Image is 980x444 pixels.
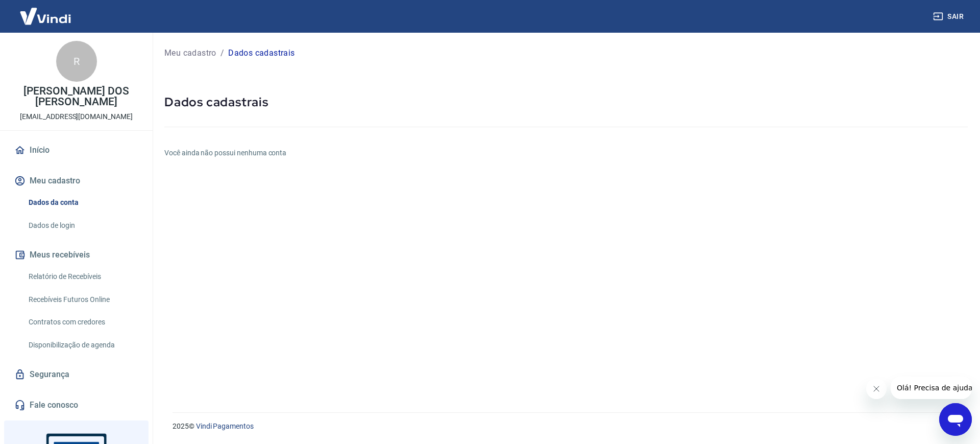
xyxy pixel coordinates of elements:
[12,244,140,266] button: Meus recebíveis
[8,86,144,107] p: [PERSON_NAME] DOS [PERSON_NAME]
[24,192,140,213] a: Dados da conta
[6,7,86,15] span: Olá! Precisa de ajuda?
[939,403,972,436] iframe: Botão para abrir a janela de mensagens
[12,363,140,386] a: Segurança
[12,139,140,161] a: Início
[164,148,968,158] h6: Você ainda não possui nenhuma conta
[24,215,140,236] a: Dados de login
[173,421,955,432] p: 2025 ©
[20,111,133,122] p: [EMAIL_ADDRESS][DOMAIN_NAME]
[24,335,140,356] a: Disponibilização de agenda
[12,394,140,416] a: Fale conosco
[24,266,140,287] a: Relatório de Recebíveis
[164,47,216,59] a: Meu cadastro
[866,379,887,399] iframe: Fechar mensagem
[228,47,295,59] p: Dados cadastrais
[220,47,224,59] p: /
[891,377,972,399] iframe: Mensagem da empresa
[56,41,97,82] div: R
[164,94,968,110] h5: Dados cadastrais
[24,312,140,333] a: Contratos com credores
[931,7,968,26] button: Sair
[12,1,79,32] img: Vindi
[12,170,140,192] button: Meu cadastro
[24,289,140,310] a: Recebíveis Futuros Online
[196,422,254,430] a: Vindi Pagamentos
